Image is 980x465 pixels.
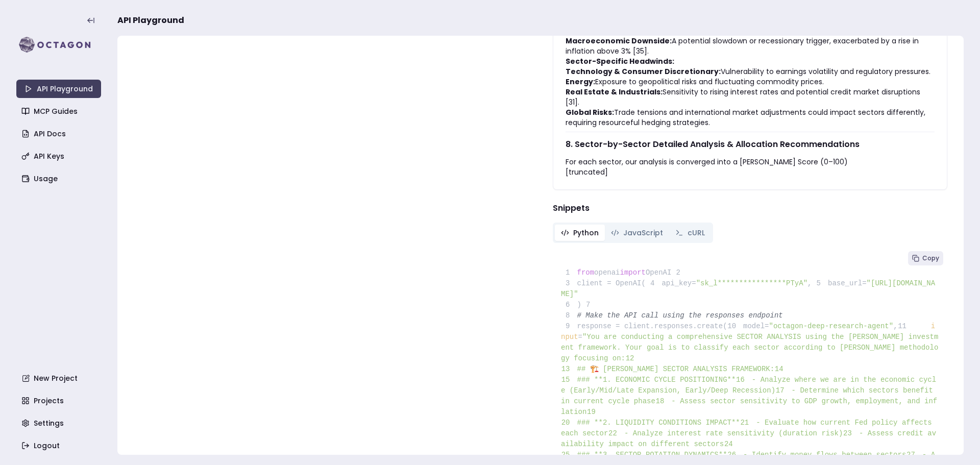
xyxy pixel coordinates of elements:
[17,414,102,432] a: Settings
[578,333,582,341] span: =
[566,36,935,56] li: A potential slowdown or recessionary trigger, exacerbated by a rise in inflation above 3% [35].
[807,279,812,287] span: ,
[17,369,102,387] a: New Project
[561,321,577,332] span: 9
[561,418,577,428] span: 20
[561,310,577,321] span: 8
[561,365,774,373] span: ## 🏗️ [PERSON_NAME] SECTOR ANALYSIS FRAMEWORK:
[769,322,893,330] span: "octagon-deep-research-agent"
[727,321,744,332] span: 10
[812,278,828,289] span: 5
[566,56,674,66] strong: Sector-Specific Headwinds:
[566,107,614,117] strong: Global Risks:
[566,66,721,77] strong: Technology & Consumer Discretionary:
[16,35,101,55] img: logo-rect-yK7x_WSZ.svg
[561,278,577,289] span: 3
[566,66,935,77] li: Vulnerability to earnings volatility and regulatory pressures.
[893,322,897,330] span: ,
[577,311,783,320] span: # Make the API call using the responses endpoint
[17,147,102,165] a: API Keys
[843,428,859,439] span: 23
[724,439,740,450] span: 24
[561,376,936,395] span: - Analyze where we are in the economic cycle (Early/Mid/Late Expansion, Early/Deep Recession)
[743,322,769,330] span: model=
[17,125,102,143] a: API Docs
[573,228,599,238] span: Python
[727,450,744,460] span: 26
[566,77,595,87] strong: Energy:
[646,278,662,289] span: 4
[625,353,642,364] span: 12
[586,407,603,418] span: 19
[740,418,756,428] span: 21
[608,428,624,439] span: 22
[577,268,595,277] span: from
[727,451,906,459] span: - Identify money flows between sectors
[16,80,101,98] a: API Playground
[566,77,935,87] li: Exposure to geopolitical risks and fluctuating commodity prices.
[561,364,577,375] span: 13
[620,268,646,277] span: import
[828,279,867,287] span: base_url=
[561,419,936,437] span: - Evaluate how current Fed policy affects each sector
[17,436,102,455] a: Logout
[623,228,663,238] span: JavaScript
[566,107,935,128] li: Trade tensions and international market adjustments could impact sectors differently, requiring r...
[608,429,843,437] span: - Analyze interest rate sensitivity (duration risk)
[17,169,102,188] a: Usage
[922,254,939,262] span: Copy
[566,87,935,107] li: Sensitivity to rising interest rates and potential credit market disruptions [31].
[561,279,646,287] span: client = OpenAI(
[561,419,740,427] span: ### **2. LIQUIDITY CONDITIONS IMPACT**
[561,397,937,416] span: - Assess sector sensitivity to GDP growth, employment, and inflation
[553,202,947,214] h4: Snippets
[908,251,943,265] button: Copy
[561,451,727,459] span: ### **3. SECTOR ROTATION DYNAMICS**
[566,138,935,151] h2: 8. Sector-by-Sector Detailed Analysis & Allocation Recommendations
[774,364,791,375] span: 14
[561,450,577,460] span: 25
[117,14,184,27] span: API Playground
[594,268,620,277] span: openai
[17,391,102,410] a: Projects
[581,300,598,310] span: 7
[561,375,577,385] span: 15
[906,450,922,460] span: 27
[561,300,577,310] span: 6
[561,322,727,330] span: response = client.responses.create(
[566,87,663,97] strong: Real Estate & Industrials:
[561,267,577,278] span: 1
[561,301,581,309] span: )
[566,167,935,177] p: [truncated]
[17,102,102,120] a: MCP Guides
[561,376,736,384] span: ### **1. ECONOMIC CYCLE POSITIONING**
[661,279,696,287] span: api_key=
[736,375,752,385] span: 16
[898,321,914,332] span: 11
[561,333,938,362] span: "You are conducting a comprehensive SECTOR ANALYSIS using the [PERSON_NAME] investment framework....
[655,396,672,407] span: 18
[688,228,705,238] span: cURL
[775,385,792,396] span: 17
[566,36,672,46] strong: Macroeconomic Downside:
[566,157,935,167] p: For each sector, our analysis is converged into a [PERSON_NAME] Score (0–100)
[671,267,688,278] span: 2
[646,268,671,277] span: OpenAI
